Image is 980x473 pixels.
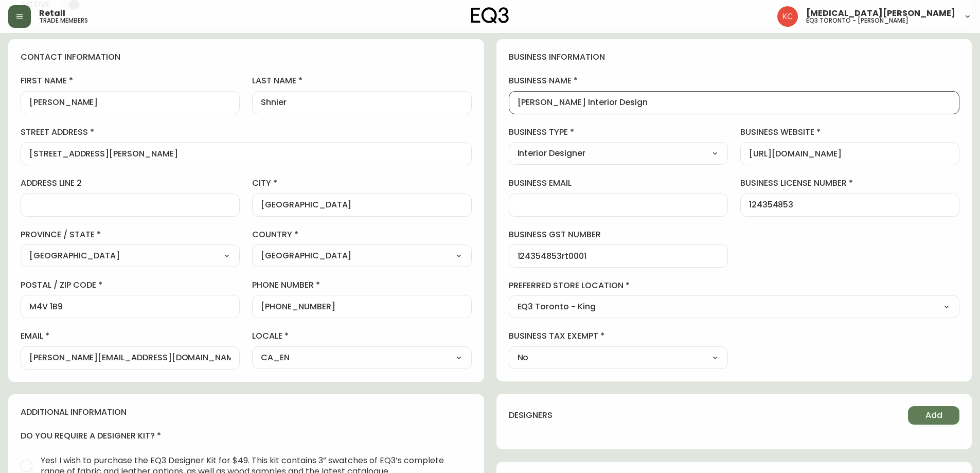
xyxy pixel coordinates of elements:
[21,229,240,240] label: province / state
[21,127,472,138] label: street address
[21,279,240,291] label: postal / zip code
[806,9,955,17] span: [MEDICAL_DATA][PERSON_NAME]
[908,406,959,425] button: Add
[777,6,798,27] img: 6487344ffbf0e7f3b216948508909409
[21,407,472,418] h4: additional information
[509,51,960,63] h4: business information
[252,178,471,189] label: city
[21,75,240,86] label: first name
[509,410,553,421] h4: designers
[509,330,728,342] label: business tax exempt
[39,9,65,17] span: Retail
[21,430,472,442] h4: do you require a designer kit?
[509,229,728,240] label: business gst number
[509,127,728,138] label: business type
[471,7,509,24] img: logo
[509,75,960,86] label: business name
[252,229,471,240] label: country
[252,75,471,86] label: last name
[21,330,240,342] label: email
[749,149,951,159] input: https://www.designshop.com
[509,178,728,189] label: business email
[740,178,959,189] label: business license number
[925,410,942,421] span: Add
[806,17,908,24] h5: eq3 toronto - [PERSON_NAME]
[252,279,471,291] label: phone number
[39,17,88,24] h5: trade members
[21,178,240,189] label: address line 2
[740,127,959,138] label: business website
[252,330,471,342] label: locale
[509,280,960,291] label: preferred store location
[21,51,472,63] h4: contact information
